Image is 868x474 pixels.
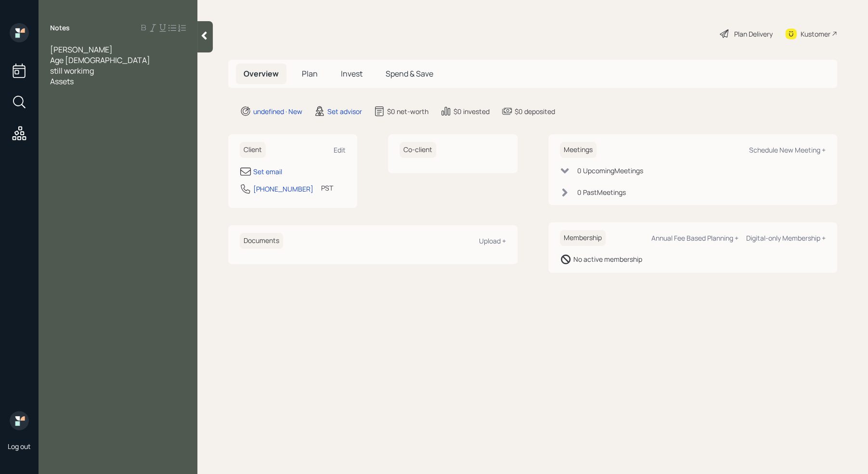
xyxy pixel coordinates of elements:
[560,142,596,158] h6: Meetings
[50,44,113,55] span: [PERSON_NAME]
[479,236,506,245] div: Upload +
[50,23,70,33] label: Notes
[253,167,282,177] div: Set email
[240,142,266,158] h6: Client
[253,106,302,116] div: undefined · New
[50,55,150,65] span: Age [DEMOGRAPHIC_DATA]
[253,184,313,194] div: [PHONE_NUMBER]
[334,145,346,154] div: Edit
[400,142,436,158] h6: Co-client
[10,411,29,430] img: retirable_logo.png
[8,442,31,451] div: Log out
[577,166,643,176] div: 0 Upcoming Meeting s
[327,106,362,116] div: Set advisor
[801,29,830,39] div: Kustomer
[734,29,773,39] div: Plan Delivery
[240,233,283,249] h6: Documents
[387,106,428,116] div: $0 net-worth
[515,106,555,116] div: $0 deposited
[746,233,826,243] div: Digital-only Membership +
[386,68,433,79] span: Spend & Save
[453,106,490,116] div: $0 invested
[560,230,606,246] h6: Membership
[50,76,74,87] span: Assets
[573,254,642,264] div: No active membership
[651,233,738,243] div: Annual Fee Based Planning +
[341,68,363,79] span: Invest
[302,68,318,79] span: Plan
[50,65,94,76] span: still workimg
[321,183,333,193] div: PST
[577,187,626,197] div: 0 Past Meeting s
[749,145,826,154] div: Schedule New Meeting +
[244,68,279,79] span: Overview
